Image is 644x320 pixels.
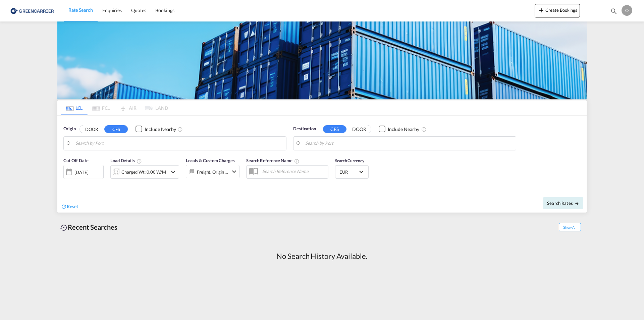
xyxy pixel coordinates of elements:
[57,116,587,213] div: Origin DOOR CFS Checkbox No InkUnchecked: Ignores neighbouring ports when fetching rates.Checked ...
[74,169,88,175] div: [DATE]
[177,127,183,132] md-icon: Unchecked: Ignores neighbouring ports when fetching rates.Checked : Includes neighbouring ports w...
[104,125,128,133] button: CFS
[610,7,618,15] md-icon: icon-magnify
[610,7,618,17] div: icon-magnify
[186,158,235,163] span: Locals & Custom Charges
[57,21,587,99] img: GreenCarrierFCL_LCL.png
[559,223,581,231] span: Show All
[339,167,365,177] md-select: Select Currency: € EUREuro
[137,158,142,164] md-icon: Chargeable Weight
[186,165,239,178] div: Freight Origin Destinationicon-chevron-down
[575,201,579,206] md-icon: icon-arrow-right
[421,127,427,132] md-icon: Unchecked: Ignores neighbouring ports when fetching rates.Checked : Includes neighbouring ports w...
[379,126,419,133] md-checkbox: Checkbox No Ink
[323,125,346,133] button: CFS
[63,158,89,163] span: Cut Off Date
[61,203,67,210] md-icon: icon-refresh
[80,125,103,133] button: DOOR
[63,165,104,179] div: [DATE]
[305,138,513,148] input: Search by Port
[335,158,364,163] span: Search Currency
[63,126,75,132] span: Origin
[10,3,55,18] img: 1378a7308afe11ef83610d9e779c6b34.png
[61,203,78,211] div: icon-refreshReset
[155,7,174,13] span: Bookings
[61,100,88,115] md-tab-item: LCL
[68,7,93,13] span: Rate Search
[61,100,168,115] md-pagination-wrapper: Use the left and right arrow keys to navigate between tabs
[60,224,68,232] md-icon: icon-backup-restore
[622,5,632,16] div: O
[197,167,228,177] div: Freight Origin Destination
[388,126,419,133] div: Include Nearby
[63,178,68,187] md-datepicker: Select
[110,158,142,163] span: Load Details
[293,126,316,132] span: Destination
[537,6,545,14] md-icon: icon-plus 400-fg
[294,158,300,164] md-icon: Your search will be saved by the below given name
[547,200,579,206] span: Search Rates
[110,165,179,179] div: Charged Wt: 0,00 W/Micon-chevron-down
[131,7,146,13] span: Quotes
[145,126,176,133] div: Include Nearby
[57,220,120,235] div: Recent Searches
[535,4,580,17] button: icon-plus 400-fgCreate Bookings
[136,126,176,133] md-checkbox: Checkbox No Ink
[259,166,328,176] input: Search Reference Name
[121,167,166,177] div: Charged Wt: 0,00 W/M
[169,168,177,176] md-icon: icon-chevron-down
[276,251,367,262] div: No Search History Available.
[102,7,122,13] span: Enquiries
[246,158,300,163] span: Search Reference Name
[67,203,78,209] span: Reset
[230,168,238,176] md-icon: icon-chevron-down
[347,125,371,133] button: DOOR
[543,197,583,209] button: Search Ratesicon-arrow-right
[75,138,283,148] input: Search by Port
[339,169,358,175] span: EUR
